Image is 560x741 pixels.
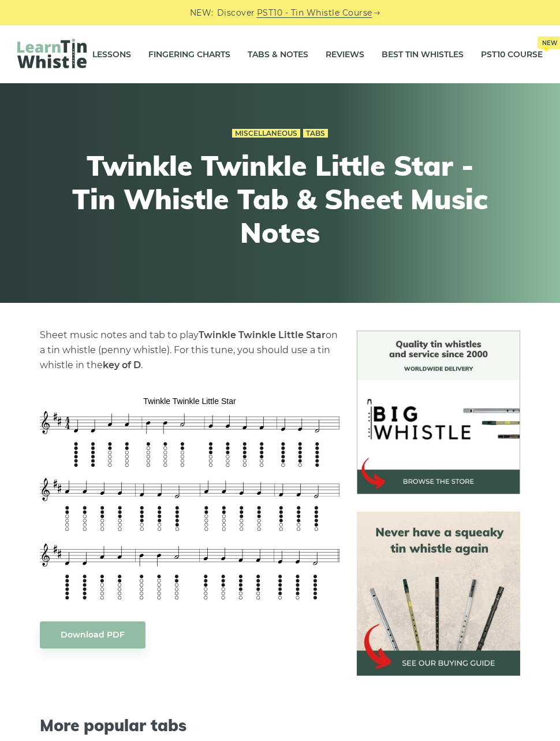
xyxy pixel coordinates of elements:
a: Best Tin Whistles [382,40,464,69]
p: Sheet music notes and tab to play on a tin whistle (penny whistle). For this tune, you should use... [40,328,339,373]
img: Twinkle Twinkle Little Star Tin Whistle Tab & Sheet Music [40,390,339,604]
a: Tabs & Notes [248,40,308,69]
a: Fingering Charts [148,40,230,69]
img: tin whistle buying guide [357,512,520,675]
a: Reviews [326,40,364,69]
img: LearnTinWhistle.com [17,39,87,68]
a: Tabs [303,129,328,138]
a: Miscellaneous [232,129,300,138]
h1: Twinkle Twinkle Little Star - Tin Whistle Tab & Sheet Music Notes [68,149,492,249]
img: BigWhistle Tin Whistle Store [357,331,520,494]
strong: Twinkle Twinkle Little Star [199,329,326,340]
a: Download PDF [40,621,145,649]
a: PST10 CourseNew [481,40,543,69]
strong: key of D [103,360,141,370]
span: More popular tabs [40,716,339,735]
a: Lessons [92,40,131,69]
